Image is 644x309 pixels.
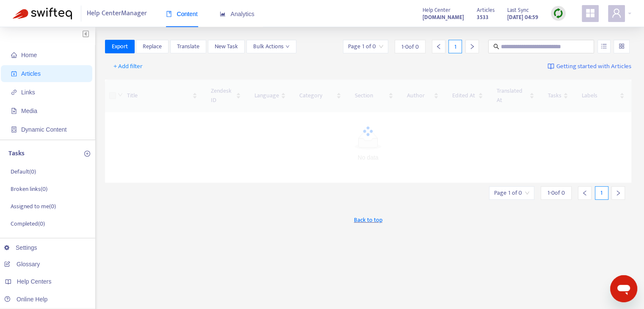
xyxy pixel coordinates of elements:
[436,44,442,50] span: left
[113,61,143,72] span: + Add filter
[208,40,245,53] button: New Task
[4,261,40,268] a: Glossary
[547,63,554,70] img: image-link
[84,151,90,157] span: plus-circle
[401,42,419,51] span: 1 - 0 of 0
[423,13,464,22] strong: [DOMAIN_NAME]
[166,11,172,17] span: book
[448,40,462,53] div: 1
[469,44,475,50] span: right
[17,278,52,285] span: Help Centers
[105,40,135,53] button: Export
[21,89,35,96] span: Links
[507,13,538,22] strong: [DATE] 04:59
[582,190,588,196] span: left
[11,185,47,193] p: Broken links ( 0 )
[477,13,489,22] strong: 3533
[611,8,622,18] span: user
[107,60,149,73] button: + Add filter
[220,11,226,17] span: area-chart
[354,215,382,224] span: Back to top
[87,6,147,22] span: Help Center Manager
[21,126,66,133] span: Dynamic Content
[615,190,621,196] span: right
[11,71,17,77] span: account-book
[507,6,529,15] span: Last Sync
[253,42,290,51] span: Bulk Actions
[11,237,38,246] p: All tasks ( 0 )
[11,127,17,132] span: container
[136,40,169,53] button: Replace
[13,8,72,19] img: Swifteq
[423,6,451,15] span: Help Center
[477,6,495,15] span: Articles
[21,108,37,114] span: Media
[11,202,56,211] p: Assigned to me ( 0 )
[215,42,238,51] span: New Task
[556,62,631,72] span: Getting started with Articles
[220,11,254,17] span: Analytics
[601,43,607,49] span: unordered-list
[493,44,499,50] span: search
[547,60,631,73] a: Getting started with Articles
[423,12,464,22] a: [DOMAIN_NAME]
[595,186,608,200] div: 1
[553,8,564,19] img: sync.dc5367851b00ba804db3.png
[11,167,36,176] p: Default ( 0 )
[4,244,37,251] a: Settings
[170,40,206,53] button: Translate
[11,89,17,95] span: link
[112,42,128,51] span: Export
[8,149,25,159] p: Tasks
[610,275,637,302] iframe: Botón para iniciar la ventana de mensajería
[246,40,296,53] button: Bulk Actionsdown
[143,42,162,51] span: Replace
[21,52,37,58] span: Home
[585,8,595,18] span: appstore
[11,52,17,58] span: home
[547,188,565,197] span: 1 - 0 of 0
[11,219,45,228] p: Completed ( 0 )
[166,11,198,17] span: Content
[177,42,199,51] span: Translate
[285,44,290,49] span: down
[4,296,47,303] a: Online Help
[11,108,17,114] span: file-image
[21,70,41,77] span: Articles
[597,40,611,53] button: unordered-list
